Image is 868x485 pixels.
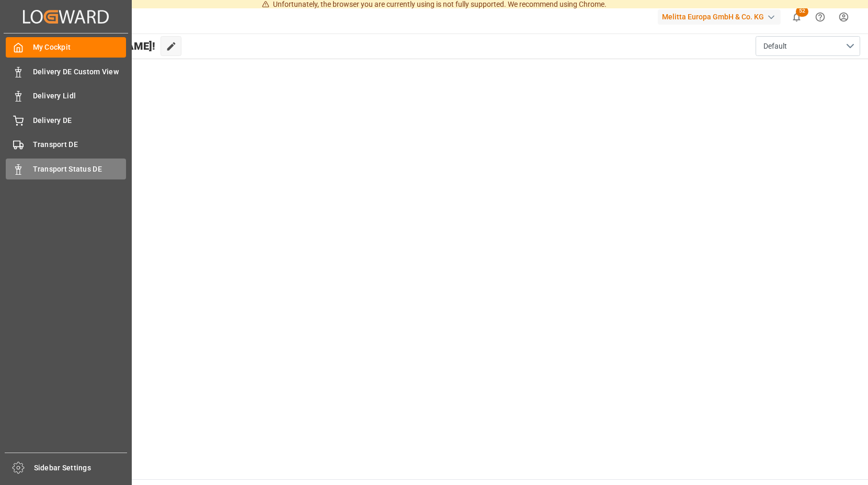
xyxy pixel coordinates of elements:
[33,115,127,126] span: Delivery DE
[6,86,126,106] a: Delivery Lidl
[785,5,808,29] button: show 52 new notifications
[6,134,126,155] a: Transport DE
[34,463,128,473] span: Sidebar Settings
[33,42,127,53] span: My Cockpit
[756,36,860,56] button: open menu
[6,159,126,179] a: Transport Status DE
[763,41,787,52] span: Default
[808,5,832,29] button: Help Center
[6,37,126,58] a: My Cockpit
[33,66,127,77] span: Delivery DE Custom View
[796,6,808,17] span: 52
[33,91,127,101] span: Delivery Lidl
[658,7,785,27] button: Melitta Europa GmbH & Co. KG
[33,139,127,150] span: Transport DE
[658,9,781,25] div: Melitta Europa GmbH & Co. KG
[6,110,126,130] a: Delivery DE
[6,61,126,82] a: Delivery DE Custom View
[33,164,127,175] span: Transport Status DE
